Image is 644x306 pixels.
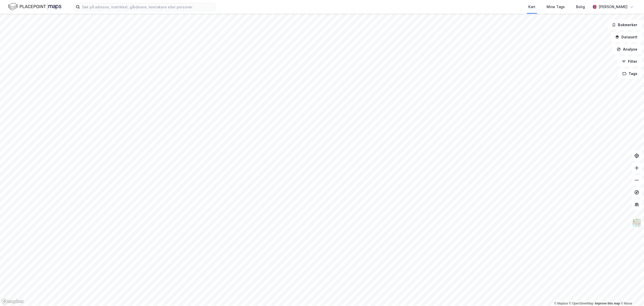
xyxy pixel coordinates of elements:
[613,44,642,54] button: Analyse
[554,302,568,305] a: Mapbox
[569,302,594,305] a: OpenStreetMap
[529,4,536,10] div: Kart
[618,69,642,79] button: Tags
[2,299,24,304] a: Mapbox homepage
[595,302,620,305] a: Improve this map
[619,282,644,306] iframe: Chat Widget
[8,2,61,11] img: logo.f888ab2527a4732fd821a326f86c7f29.svg
[618,56,642,67] button: Filter
[611,32,642,42] button: Datasett
[608,20,642,30] button: Bokmerker
[599,4,628,10] div: [PERSON_NAME]
[576,4,585,10] div: Bolig
[80,3,215,11] input: Søk på adresse, matrikkel, gårdeiere, leietakere eller personer
[547,4,565,10] div: Mine Tags
[632,218,642,228] img: Z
